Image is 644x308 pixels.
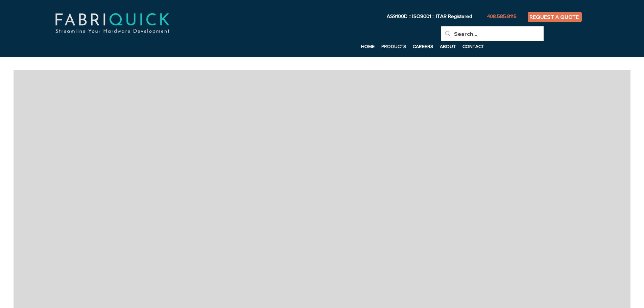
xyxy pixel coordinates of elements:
[409,41,436,51] a: CAREERS
[487,13,517,19] span: 408.585.8115
[358,41,378,51] a: HOME
[529,14,579,20] span: REQUEST A QUOTE
[454,26,529,41] input: Search...
[387,13,472,19] span: AS9100D :: ISO9001 :: ITAR Registered
[459,41,487,51] p: CONTACT
[528,12,582,22] a: REQUEST A QUOTE
[30,5,194,41] img: fabriquick-logo-colors-adjusted.png
[459,41,488,51] a: CONTACT
[252,41,488,51] nav: Site
[378,41,409,51] a: PRODUCTS
[436,41,459,51] a: ABOUT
